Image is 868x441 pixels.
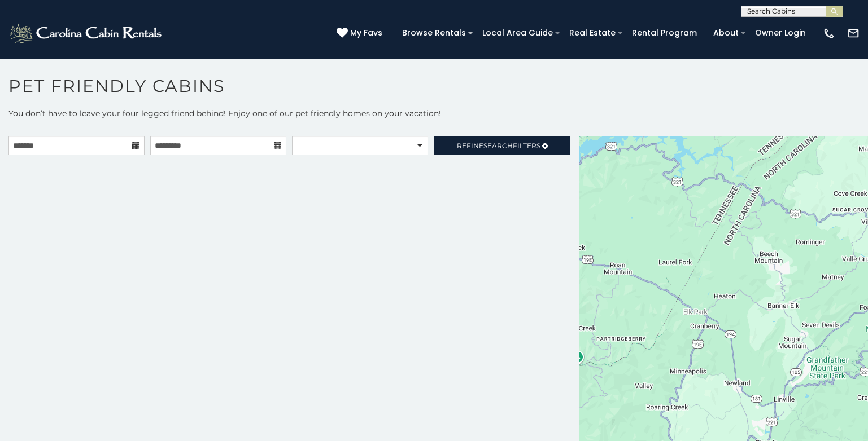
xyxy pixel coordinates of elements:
a: Local Area Guide [477,24,559,42]
img: White-1-2.png [8,22,165,45]
a: Browse Rentals [396,24,472,42]
img: mail-regular-white.png [847,27,860,39]
a: RefineSearchFilters [434,136,570,155]
a: Owner Login [749,24,812,42]
a: My Favs [337,27,385,39]
span: Search [483,142,513,150]
span: My Favs [350,27,382,39]
span: Refine Filters [457,142,540,150]
a: Real Estate [564,24,621,42]
img: phone-regular-white.png [823,27,835,39]
a: About [708,24,744,42]
a: Rental Program [626,24,703,42]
